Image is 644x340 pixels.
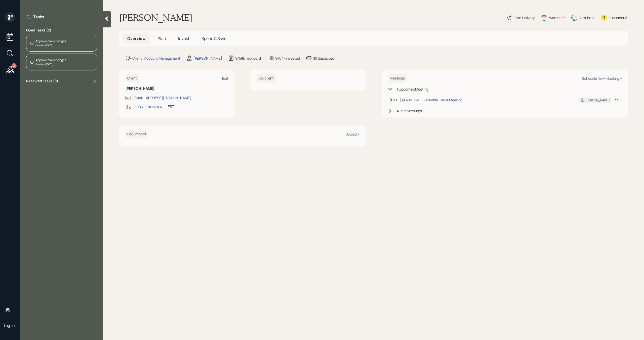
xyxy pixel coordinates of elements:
[257,74,276,82] h6: Co-client
[313,56,334,61] div: $0 deposited
[178,36,189,41] span: Invest
[235,56,262,61] div: $758k net-worth
[125,74,139,82] h6: Client
[275,56,300,61] div: $464k invested
[35,62,66,66] div: Created [DATE]
[12,63,17,68] div: 2
[423,97,462,103] div: Retirable Client Meeting
[132,104,164,109] div: [PHONE_NUMBER]
[35,44,66,47] div: Created [DATE]
[5,307,15,317] img: michael-russo-headshot.png
[582,76,622,81] div: Schedule New Meeting +
[514,15,535,20] div: Plan Delivery
[125,87,228,91] h6: [PERSON_NAME]
[397,108,422,113] div: 4 Past Meeting s
[388,74,407,82] h6: Meetings
[585,98,610,102] div: [PERSON_NAME]
[193,56,222,61] div: [PERSON_NAME]
[35,39,66,44] div: Approve plan changes
[579,15,591,20] div: Altruist
[158,36,166,41] span: Plan
[549,15,562,20] div: Warmer
[4,323,16,328] div: Log out
[127,36,146,41] span: Overview
[132,95,191,100] div: [EMAIL_ADDRESS][DOMAIN_NAME]
[33,14,44,20] label: Tasks
[35,58,66,62] div: Approve plan changes
[397,87,428,92] div: 1 Upcoming Meeting
[390,97,419,103] div: [DATE] at 4:00 PM
[168,104,174,109] div: EST
[345,132,359,137] div: Upload +
[202,36,226,41] span: Spend & Save
[222,76,228,81] div: Edit
[125,130,148,138] h6: Documents
[26,28,97,33] label: Open Tasks ( 2 )
[132,56,180,61] div: Client · Account Management
[119,12,192,23] h1: [PERSON_NAME]
[609,15,624,20] div: Kustomer
[26,78,58,84] label: Resolved Tasks ( 8 )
